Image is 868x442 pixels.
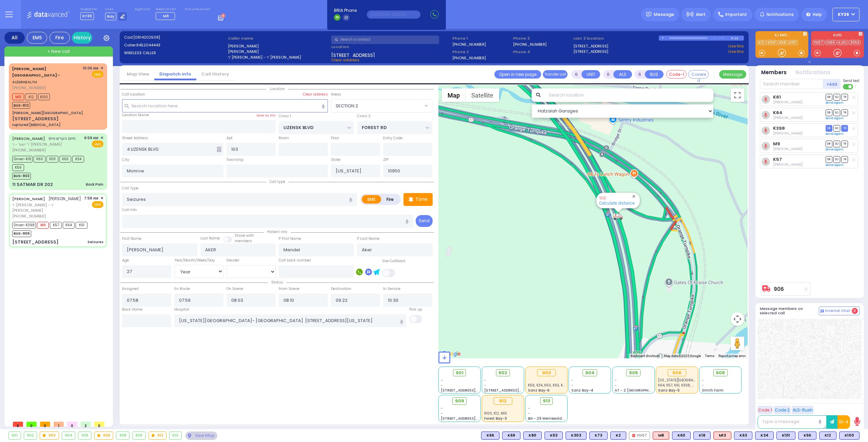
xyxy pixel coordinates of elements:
[116,432,129,439] div: 908
[795,69,830,77] button: Notifications
[773,141,780,146] a: M9
[336,103,358,109] span: SECTION 2
[122,135,148,141] label: Street Address
[773,100,803,105] span: Aron Polatsek
[658,388,680,393] span: Sanz Bay-5
[228,36,329,41] label: Caller name
[12,173,31,180] span: BUS-903
[4,32,25,44] div: All
[72,32,92,44] a: History
[778,40,787,45] a: K56
[149,432,166,439] div: 912
[441,406,443,411] span: -
[629,370,638,376] span: 905
[174,258,223,263] div: Year/Month/Week/Day
[12,85,46,90] span: [PHONE_NUMBER]
[833,141,840,147] span: SO
[331,286,351,292] label: Destination
[841,141,848,147] span: TR
[174,286,190,292] label: En Route
[100,195,103,201] span: ✕
[513,49,571,55] span: Phone 4
[571,378,573,383] span: -
[122,286,139,292] label: Assigned
[494,70,541,79] a: Open in new page
[409,307,422,312] label: Pick up
[54,422,64,427] span: 1
[788,40,798,45] a: K101
[755,432,774,440] div: BLS
[792,406,814,414] button: ALS-Rush
[12,202,82,213] span: ר' [PERSON_NAME] - ר' [PERSON_NAME]
[303,92,328,97] label: Clear address
[728,49,744,55] a: Use this
[92,71,103,78] span: EMS
[841,109,848,116] span: TR
[235,238,252,244] span: members
[174,314,407,327] input: Search hospital
[12,196,45,202] a: [PERSON_NAME]
[12,122,60,127] div: ruptured [MEDICAL_DATA]
[226,135,233,141] label: Apt
[716,370,725,376] span: 908
[100,65,103,71] span: ✕
[27,32,47,44] div: EMS
[382,258,406,264] label: Use Callback
[441,383,443,388] span: -
[228,49,329,55] label: [PERSON_NAME]
[226,286,243,292] label: On Scene
[757,40,766,45] a: K12
[773,131,803,136] span: Joshua Adler
[135,7,150,12] label: Night unit
[731,88,744,102] button: Toggle fullscreen view
[76,222,87,229] span: K61
[226,157,243,163] label: Township
[837,40,848,45] a: KJFD
[833,109,840,116] span: SO
[381,195,400,204] label: Fire
[773,126,785,131] a: K398
[826,156,832,163] span: DR
[94,422,104,427] span: 0
[599,195,606,201] a: 906
[573,43,608,49] a: [STREET_ADDRESS]
[528,383,574,388] span: K56, K34, K60, K63, K101, K18
[383,286,400,292] label: In Service
[362,195,381,204] label: EMS
[825,40,836,45] a: FD55
[826,125,832,131] span: DR
[87,239,103,245] div: Seizures
[645,70,664,79] button: BUS
[688,70,709,79] button: Covered
[12,93,24,100] span: M13
[357,236,379,241] label: P Last Name
[266,179,289,184] span: Call type
[12,66,60,78] span: [PERSON_NAME][GEOGRAPHIC_DATA] -
[766,40,777,45] a: K100
[124,50,225,56] label: WIRELESS CALLER
[631,193,637,199] button: Close
[774,287,784,292] a: 906
[826,109,832,116] span: DR
[841,94,848,100] span: TR
[78,432,91,439] div: 905
[702,388,724,393] span: Smith Farm
[81,422,91,427] span: 2
[441,411,443,416] span: -
[481,432,499,440] div: K66
[833,125,840,131] span: SO
[217,147,221,152] span: Other building occupants
[48,135,76,141] span: חיים הערש ווייס
[455,398,464,404] span: 909
[615,388,665,393] span: AT - 2 [GEOGRAPHIC_DATA]
[122,157,129,163] label: City
[702,383,704,388] span: -
[95,432,113,439] div: 906
[615,383,617,388] span: -
[837,415,850,429] button: 10-4
[12,181,53,188] div: 11 SATMAR DR 202
[279,258,311,263] label: Call back number
[773,94,781,100] a: K61
[383,135,402,141] label: Entry Code
[761,69,787,77] button: Members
